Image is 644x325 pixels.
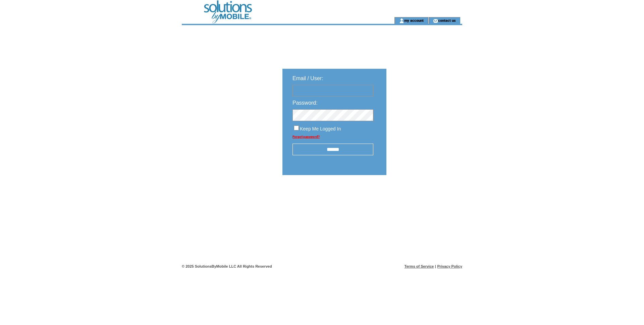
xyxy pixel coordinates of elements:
[404,18,424,22] a: my account
[292,100,318,106] span: Password:
[399,18,404,23] img: account_icon.gif;jsessionid=04D68A444D36ED8C50A517B9436A8DED
[182,264,272,268] span: © 2025 SolutionsByMobile LLC All Rights Reserved
[438,18,456,22] a: contact us
[292,135,320,139] a: Forgot password?
[300,126,341,131] span: Keep Me Logged In
[433,18,438,23] img: contact_us_icon.gif;jsessionid=04D68A444D36ED8C50A517B9436A8DED
[292,75,323,81] span: Email / User:
[405,264,434,268] a: Terms of Service
[435,264,436,268] span: |
[437,264,462,268] a: Privacy Policy
[406,192,439,200] img: transparent.png;jsessionid=04D68A444D36ED8C50A517B9436A8DED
